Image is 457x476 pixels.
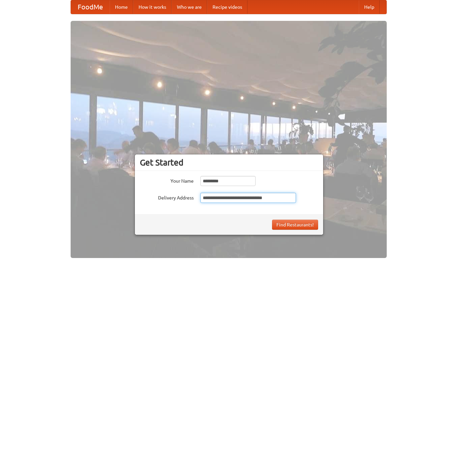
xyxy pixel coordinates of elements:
a: FoodMe [71,0,110,14]
a: Help [359,0,380,14]
a: Recipe videos [207,0,247,14]
a: How it works [133,0,172,14]
button: Find Restaurants! [272,220,318,230]
a: Home [110,0,133,14]
label: Your Name [140,176,194,184]
h3: Get Started [140,157,318,168]
a: Who we are [172,0,207,14]
label: Delivery Address [140,193,194,201]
